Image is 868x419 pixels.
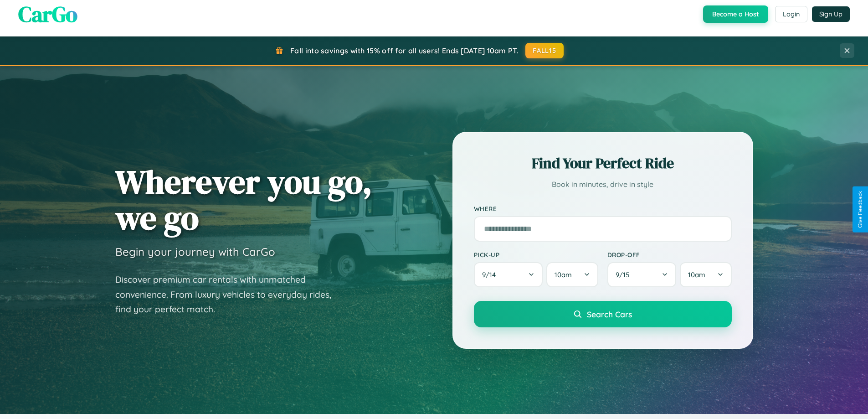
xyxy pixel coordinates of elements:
h3: Begin your journey with CarGo [115,245,275,259]
p: Book in minutes, drive in style [474,178,732,191]
label: Drop-off [607,251,732,259]
span: 10am [688,270,705,279]
p: Discover premium car rentals with unmatched convenience. From luxury vehicles to everyday rides, ... [115,272,343,317]
button: Login [775,6,807,22]
span: Search Cars [587,309,632,319]
span: 9 / 15 [616,270,634,279]
label: Where [474,205,732,212]
div: Give Feedback [857,191,863,228]
label: Pick-up [474,251,598,259]
button: 9/15 [607,262,677,287]
span: 9 / 14 [482,270,500,279]
button: 10am [546,262,598,287]
h1: Wherever you go, we go [115,164,372,236]
button: Become a Host [703,5,768,23]
span: Fall into savings with 15% off for all users! Ends [DATE] 10am PT. [290,46,519,55]
h2: Find Your Perfect Ride [474,153,732,173]
button: 9/14 [474,262,543,287]
span: 10am [555,270,572,279]
button: Sign Up [812,6,850,22]
button: FALL15 [525,43,564,58]
button: Search Cars [474,301,732,327]
button: 10am [680,262,731,287]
